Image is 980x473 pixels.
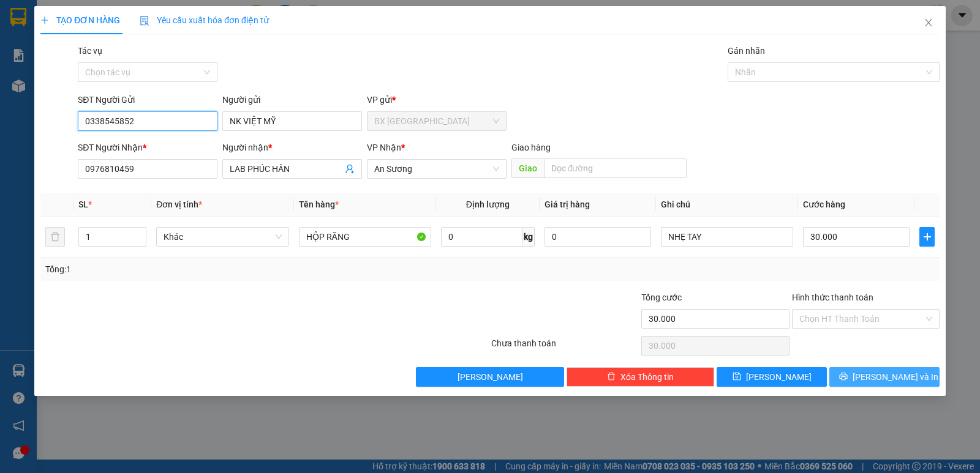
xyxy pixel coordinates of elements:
[156,199,202,209] span: Đơn vị tính
[466,199,510,209] span: Định lượng
[641,292,682,302] span: Tổng cước
[299,227,431,247] input: VD: Bàn, Ghế
[458,370,523,384] span: [PERSON_NAME]
[829,367,940,387] button: printer[PERSON_NAME] và In
[620,370,674,384] span: Xóa Thông tin
[367,143,401,152] span: VP Nhận
[490,337,640,358] div: Chưa thanh toán
[911,6,946,40] button: Close
[733,372,741,382] span: save
[164,228,281,246] span: Khác
[140,15,269,25] span: Yêu cầu xuất hóa đơn điện tử
[45,227,65,247] button: delete
[919,227,935,247] button: plus
[40,16,49,24] span: plus
[545,227,651,247] input: 0
[924,18,933,28] span: close
[545,199,590,209] span: Giá trị hàng
[78,141,217,154] div: SĐT Người Nhận
[920,232,934,242] span: plus
[656,193,798,217] th: Ghi chú
[567,367,714,387] button: deleteXóa Thông tin
[511,158,544,178] span: Giao
[78,46,102,56] label: Tác vụ
[140,16,149,26] img: icon
[345,164,355,174] span: user-add
[544,158,687,178] input: Dọc đường
[607,372,616,382] span: delete
[78,93,217,106] div: SĐT Người Gửi
[839,372,848,382] span: printer
[853,370,938,384] span: [PERSON_NAME] và In
[222,93,362,106] div: Người gửi
[803,199,845,209] span: Cước hàng
[746,370,812,384] span: [PERSON_NAME]
[299,199,339,209] span: Tên hàng
[78,199,88,209] span: SL
[367,93,507,106] div: VP gửi
[661,227,793,247] input: Ghi Chú
[374,112,499,130] span: BX Tân Châu
[522,227,535,247] span: kg
[45,263,379,276] div: Tổng: 1
[40,15,120,25] span: TẠO ĐƠN HÀNG
[792,292,873,302] label: Hình thức thanh toán
[728,46,765,56] label: Gán nhãn
[717,367,827,387] button: save[PERSON_NAME]
[222,141,362,154] div: Người nhận
[416,367,563,387] button: [PERSON_NAME]
[511,143,551,152] span: Giao hàng
[374,160,499,178] span: An Sương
